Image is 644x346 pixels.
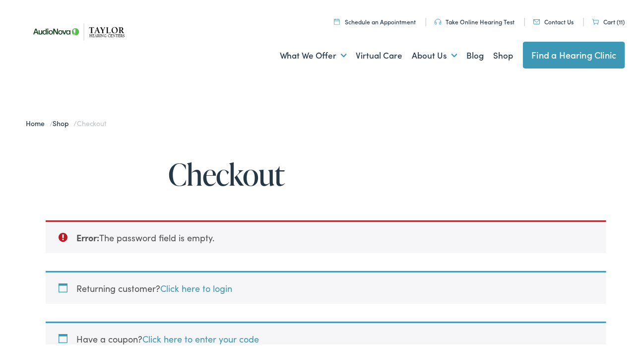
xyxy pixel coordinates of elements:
a: Shop [53,116,73,126]
a: Click here to login [161,280,233,292]
li: The password field is empty. [77,229,588,242]
a: Contact Us [533,15,574,24]
a: What We Offer [280,35,347,72]
a: Find a Hearing Clinic [523,40,626,67]
a: Virtual Care [356,35,403,72]
a: Home [26,116,50,126]
img: utility icon [592,16,599,22]
h1: Checkout [26,156,626,189]
div: Returning customer? [46,269,606,302]
a: Schedule an Appointment [334,15,416,24]
span: Checkout [77,116,106,126]
img: utility icon [334,16,340,23]
img: utility icon [435,17,442,23]
a: Click here to enter your code [143,331,259,343]
a: Cart (11) [592,15,625,24]
span: / / [26,116,106,126]
strong: Error: [77,229,100,242]
a: About Us [412,35,457,72]
a: Take Online Hearing Test [435,15,515,24]
a: Blog [467,35,484,72]
a: Shop [494,35,514,72]
img: utility icon [533,17,540,22]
